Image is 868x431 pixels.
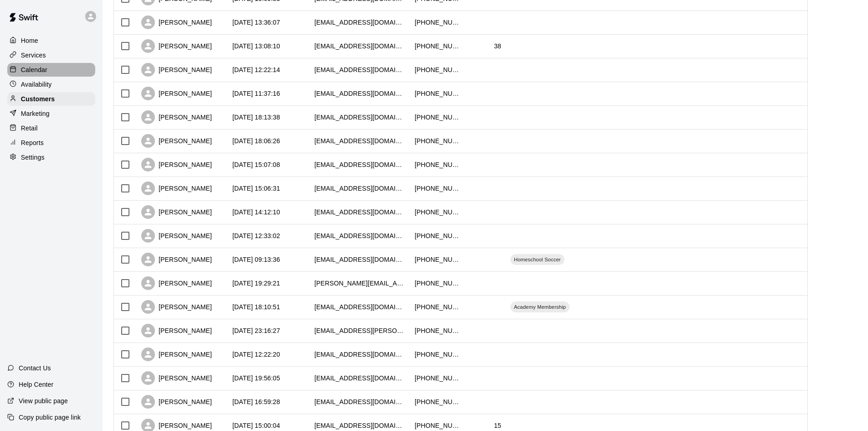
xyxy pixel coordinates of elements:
div: +17709907107 [415,184,460,193]
div: gsmom74713@gmail.com [314,65,406,74]
span: Academy Membership [510,303,570,311]
a: Reports [7,136,95,150]
div: 2025-08-08 15:00:04 [232,421,280,430]
div: +18637014081 [415,136,460,145]
div: ajohnson9988@gmail.com [314,113,406,122]
div: +19046732506 [415,255,460,264]
div: jkiefer7@tampabay.rr.com [314,350,406,359]
div: crocira@gmail.com [314,208,406,217]
div: +15409030757 [415,326,460,335]
div: [PERSON_NAME] [141,158,212,171]
div: [PERSON_NAME] [141,205,212,219]
div: jamie.young438@gmail.com [314,279,406,288]
div: [PERSON_NAME] [141,276,212,290]
div: [PERSON_NAME] [141,395,212,409]
div: 2025-08-12 14:12:10 [232,208,280,217]
div: ginger.unzueta@gmail.com [314,326,406,335]
div: [PERSON_NAME] [141,253,212,266]
div: 2025-08-13 13:08:10 [232,42,280,51]
a: Calendar [7,63,95,77]
p: Customers [21,94,55,104]
div: 2025-08-13 11:37:16 [232,89,280,98]
div: marypivarunas@gmail.com [314,89,406,98]
div: 15 [494,421,501,430]
div: rainagh7@icloud.com [314,421,406,430]
p: View public page [19,396,68,405]
div: 38 [494,42,501,51]
div: 2025-08-12 15:06:31 [232,184,280,193]
div: +18132987475 [415,231,460,240]
div: jdesmarais1321@gmail.com [314,255,406,264]
div: 2025-08-08 19:56:05 [232,374,280,383]
a: Services [7,48,95,62]
div: +19894137306 [415,18,460,27]
div: [PERSON_NAME] [141,16,212,29]
div: [PERSON_NAME] [141,110,212,124]
div: +14079659565 [415,65,460,74]
div: [PERSON_NAME] [141,324,212,338]
div: 2025-08-13 12:22:14 [232,65,280,74]
div: kconnell15@aol.com [314,397,406,406]
a: Customers [7,92,95,106]
p: Contact Us [19,363,51,373]
div: knskipper@gmail.com [314,184,406,193]
div: 2025-08-12 18:06:26 [232,136,280,145]
div: xtglennx@yahoo.com [314,302,406,312]
p: Services [21,51,46,60]
div: +18635293178 [415,113,460,122]
a: Home [7,34,95,47]
div: tincyt28@gmail.com [314,231,406,240]
div: +18636405482 [415,302,460,312]
div: kappleton03@gmail.com [314,160,406,169]
div: ljfitness1@gmail.com [314,18,406,27]
div: +18132639545 [415,397,460,406]
p: Help Center [19,380,53,389]
span: Homeschool Soccer [510,256,565,263]
div: [PERSON_NAME] [141,134,212,148]
div: Homeschool Soccer [510,254,565,265]
p: Calendar [21,65,47,74]
div: jspineda86@gmail.com [314,42,406,51]
div: 2025-08-11 19:29:21 [232,279,280,288]
div: 2025-08-12 18:13:38 [232,113,280,122]
div: +18018825596 [415,208,460,217]
div: 2025-08-12 09:13:36 [232,255,280,264]
div: Academy Membership [510,301,570,312]
div: +18634121423 [415,42,460,51]
a: Marketing [7,107,95,120]
div: bhteuton@gmail.com [314,136,406,145]
div: 2025-08-12 12:33:02 [232,231,280,240]
div: [PERSON_NAME] [141,87,212,100]
div: [PERSON_NAME] [141,182,212,195]
div: [PERSON_NAME] [141,371,212,385]
p: Home [21,36,38,45]
div: ryanmmerck@gmail.com [314,374,406,383]
div: [PERSON_NAME] [141,300,212,314]
div: 2025-08-11 18:10:51 [232,302,280,312]
a: Availability [7,78,95,91]
div: +18634098814 [415,421,460,430]
a: Retail [7,121,95,135]
div: 2025-08-09 12:22:20 [232,350,280,359]
div: 2025-08-13 13:36:07 [232,18,280,27]
div: [PERSON_NAME] [141,348,212,361]
div: 2025-08-12 15:07:08 [232,160,280,169]
p: Reports [21,138,44,147]
div: +18633977331 [415,279,460,288]
p: Marketing [21,109,50,118]
a: Settings [7,151,95,164]
div: [PERSON_NAME] [141,229,212,243]
div: +14079494852 [415,374,460,383]
div: 2025-08-09 23:16:27 [232,326,280,335]
div: +17169823925 [415,89,460,98]
p: Retail [21,124,38,133]
p: Availability [21,80,52,89]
